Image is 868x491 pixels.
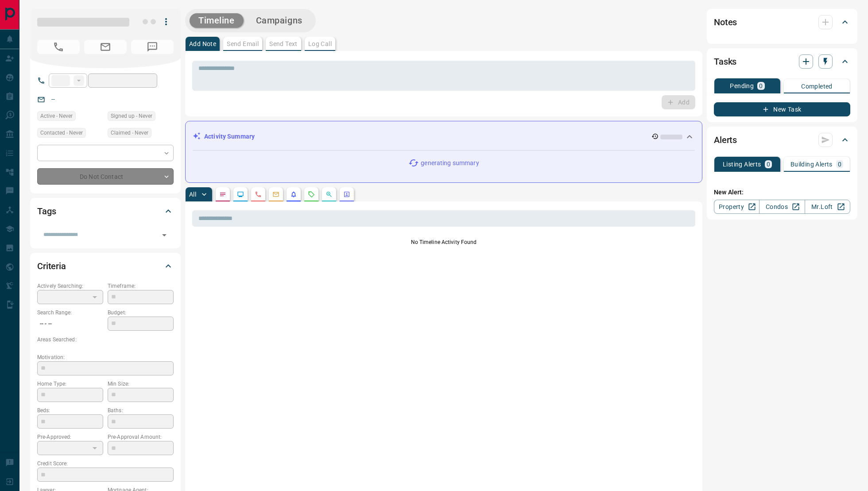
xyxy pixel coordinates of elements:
p: Budget: [108,309,174,317]
p: Pre-Approved: [37,433,103,441]
h2: Tags [37,204,56,218]
p: No Timeline Activity Found [192,238,695,246]
span: Claimed - Never [111,128,148,137]
span: Active - Never [40,112,73,120]
svg: Opportunities [325,191,333,198]
span: No Number [37,40,80,54]
svg: Notes [219,191,226,198]
svg: Lead Browsing Activity [237,191,244,198]
h2: Criteria [37,259,66,273]
p: All [189,191,196,197]
p: 0 [838,161,841,167]
p: Home Type: [37,380,103,388]
span: No Number [131,40,174,54]
div: Activity Summary [193,128,695,145]
p: -- - -- [37,317,103,331]
div: Do Not Contact [37,168,174,185]
p: Motivation: [37,353,174,361]
p: 0 [759,83,763,89]
button: Campaigns [247,13,311,28]
span: No Email [84,40,127,54]
button: Open [158,229,170,241]
h2: Alerts [714,133,737,147]
p: Areas Searched: [37,336,174,344]
p: generating summary [421,159,479,168]
p: Beds: [37,406,103,414]
span: Signed up - Never [111,112,152,120]
p: Pre-Approval Amount: [108,433,174,441]
svg: Emails [272,191,279,198]
p: Search Range: [37,309,103,317]
span: Contacted - Never [40,128,83,137]
p: Credit Score: [37,460,174,468]
div: Tasks [714,51,850,72]
div: Criteria [37,255,174,277]
p: Activity Summary [204,132,255,141]
button: Timeline [190,13,244,28]
a: Mr.Loft [805,200,850,214]
svg: Listing Alerts [290,191,297,198]
div: Tags [37,201,174,222]
div: Notes [714,12,850,33]
svg: Requests [308,191,315,198]
p: New Alert: [714,188,850,197]
p: Listing Alerts [723,161,761,167]
p: Actively Searching: [37,282,103,290]
svg: Agent Actions [343,191,350,198]
p: Pending [730,83,754,89]
a: -- [51,96,55,103]
h2: Notes [714,15,737,29]
div: Alerts [714,129,850,151]
button: New Task [714,102,850,116]
a: Property [714,200,759,214]
h2: Tasks [714,54,736,69]
a: Condos [759,200,805,214]
p: Add Note [189,41,216,47]
p: Timeframe: [108,282,174,290]
p: Baths: [108,406,174,414]
p: Completed [801,83,833,89]
svg: Calls [255,191,262,198]
p: 0 [767,161,770,167]
p: Min Size: [108,380,174,388]
p: Building Alerts [790,161,833,167]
